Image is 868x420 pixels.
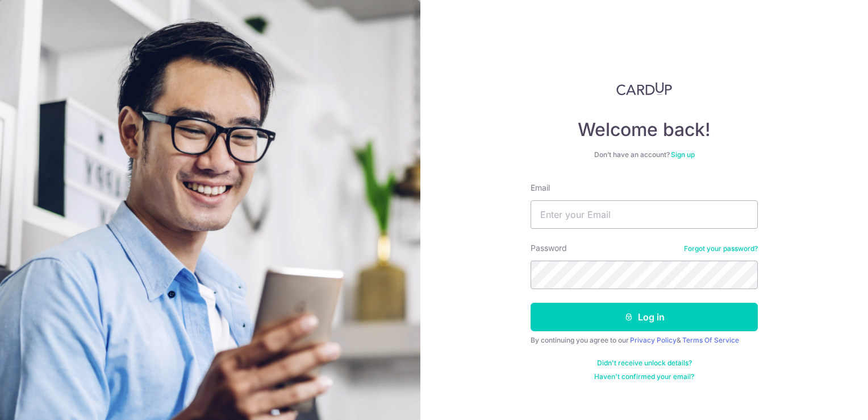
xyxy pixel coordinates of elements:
[531,200,758,229] input: Enter your Email
[682,336,739,344] a: Terms Of Service
[630,336,677,344] a: Privacy Policy
[684,244,758,253] a: Forgot your password?
[594,372,694,381] a: Haven't confirmed your email?
[531,303,758,331] button: Log in
[531,242,567,254] label: Password
[671,150,695,159] a: Sign up
[597,359,692,368] a: Didn't receive unlock details?
[616,82,672,96] img: CardUp Logo
[531,336,758,345] div: By continuing you agree to our &
[531,182,550,193] label: Email
[531,150,758,159] div: Don’t have an account?
[531,118,758,141] h4: Welcome back!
